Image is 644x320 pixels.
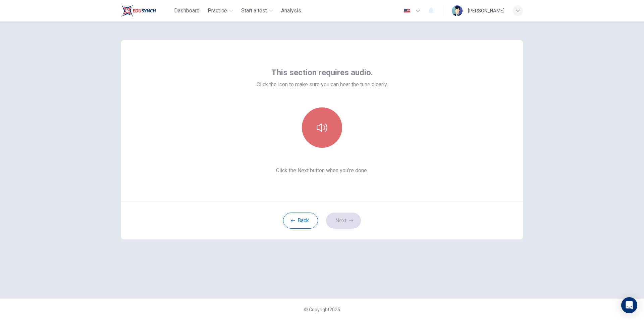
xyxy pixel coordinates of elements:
span: Practice [208,7,227,15]
div: Open Intercom Messenger [621,297,637,313]
button: Back [283,213,318,229]
button: Practice [205,5,236,17]
button: Start a test [238,5,276,17]
span: This section requires audio. [271,67,373,78]
img: en [403,8,411,13]
div: [PERSON_NAME] [468,7,504,15]
a: Train Test logo [121,4,171,17]
span: © Copyright 2025 [304,307,340,312]
img: Profile picture [452,5,463,16]
span: Analysis [281,7,301,15]
span: Start a test [241,7,267,15]
span: Click the Next button when you’re done. [257,167,388,175]
span: Click the icon to make sure you can hear the tune clearly. [257,81,388,89]
button: Analysis [278,5,304,17]
button: Dashboard [171,5,202,17]
img: Train Test logo [121,4,156,17]
span: Dashboard [174,7,200,15]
